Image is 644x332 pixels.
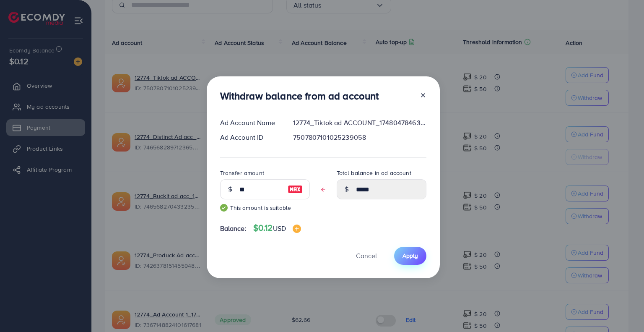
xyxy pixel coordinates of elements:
[220,90,379,102] h3: Withdraw balance from ad account
[286,133,433,142] div: 7507807101025239058
[337,169,411,177] label: Total balance in ad account
[273,224,286,233] span: USD
[253,223,301,233] h4: $0.12
[293,225,301,233] img: image
[213,133,287,142] div: Ad Account ID
[220,204,228,212] img: guide
[286,118,433,128] div: 12774_Tiktok ad ACCOUNT_1748047846338
[220,169,264,177] label: Transfer amount
[356,251,377,260] span: Cancel
[213,118,287,128] div: Ad Account Name
[288,184,303,194] img: image
[608,294,638,326] iframe: Chat
[345,247,387,265] button: Cancel
[394,247,426,265] button: Apply
[220,224,247,233] span: Balance:
[402,251,418,260] span: Apply
[220,204,310,212] small: This amount is suitable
